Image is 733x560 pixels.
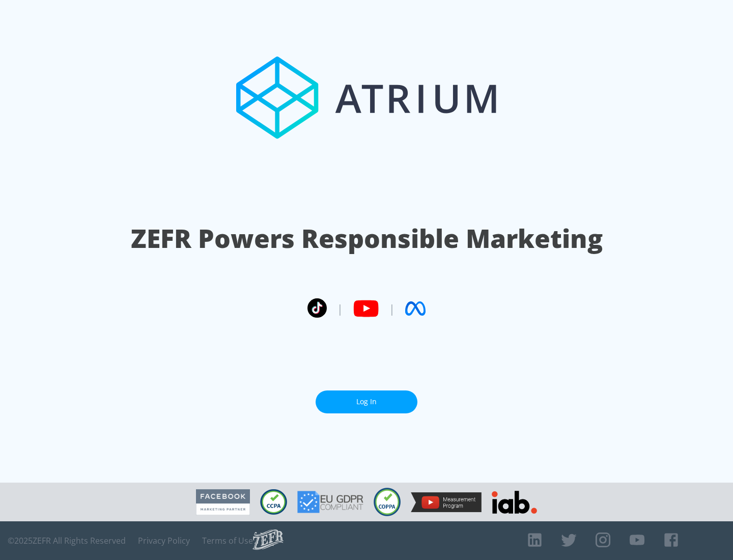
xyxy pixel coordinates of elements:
img: IAB [492,491,537,514]
img: Facebook Marketing Partner [196,489,250,515]
span: © 2025 ZEFR All Rights Reserved [8,536,126,546]
h1: ZEFR Powers Responsible Marketing [131,221,603,256]
a: Log In [316,390,417,413]
img: GDPR Compliant [297,491,363,513]
a: Terms of Use [202,536,253,546]
a: Privacy Policy [138,536,190,546]
img: YouTube Measurement Program [411,492,482,512]
img: CCPA Compliant [260,489,287,515]
span: | [337,301,343,316]
img: COPPA Compliant [374,488,401,516]
span: | [389,301,395,316]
